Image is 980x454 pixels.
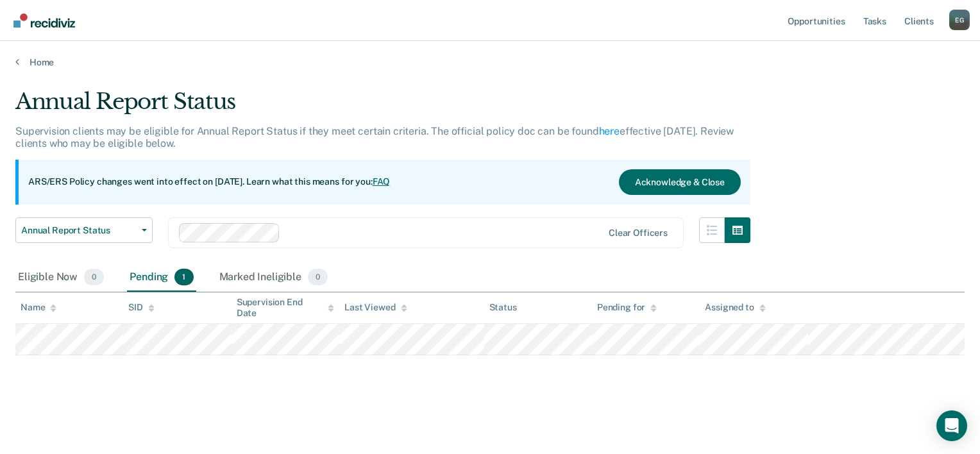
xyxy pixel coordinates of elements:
[128,302,155,313] div: SID
[936,410,967,441] div: Open Intercom Messenger
[619,169,741,195] button: Acknowledge & Close
[15,56,965,68] a: Home
[21,225,137,236] span: Annual Report Status
[308,269,328,285] span: 0
[597,302,657,313] div: Pending for
[344,302,407,313] div: Last Viewed
[13,13,75,28] img: Recidiviz
[15,88,750,125] div: Annual Report Status
[949,10,970,30] div: E G
[217,264,331,292] div: Marked Ineligible0
[15,217,153,243] button: Annual Report Status
[373,176,391,187] a: FAQ
[84,269,104,285] span: 0
[174,269,193,285] span: 1
[599,125,620,137] a: here
[21,302,56,313] div: Name
[127,264,196,292] div: Pending1
[237,297,334,319] div: Supervision End Date
[705,302,765,313] div: Assigned to
[609,228,668,239] div: Clear officers
[28,176,390,189] p: ARS/ERS Policy changes went into effect on [DATE]. Learn what this means for you:
[489,302,517,313] div: Status
[949,10,970,30] button: Profile dropdown button
[15,264,106,292] div: Eligible Now0
[15,125,734,149] p: Supervision clients may be eligible for Annual Report Status if they meet certain criteria. The o...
